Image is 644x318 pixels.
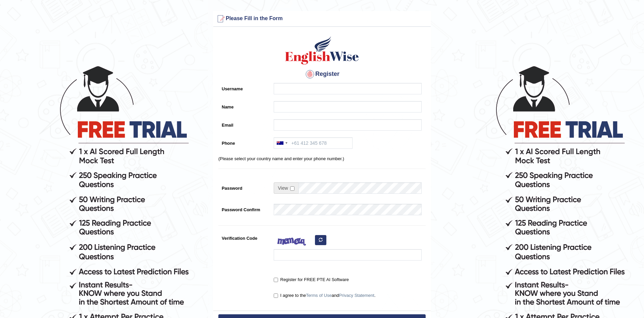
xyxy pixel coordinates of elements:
input: Show/Hide Password [290,186,294,191]
input: Register for FREE PTE AI Software [274,278,278,282]
input: I agree to theTerms of UseandPrivacy Statement. [274,293,278,298]
a: Privacy Statement [339,293,374,298]
a: Terms of Use [306,293,332,298]
p: (Please select your country name and enter your phone number.) [218,155,426,162]
h3: Please Fill in the Form [215,13,429,24]
img: Logo of English Wise create a new account for intelligent practice with AI [284,35,360,65]
label: Name [218,101,270,110]
label: Password Confirm [218,204,270,213]
label: Register for FREE PTE AI Software [274,276,349,283]
div: Australia: +61 [274,138,289,148]
label: Password [218,182,270,191]
label: Username [218,83,270,92]
label: I agree to the and . [274,292,376,299]
label: Verification Code [218,232,270,241]
label: Email [218,119,270,128]
h4: Register [218,69,426,80]
input: +61 412 345 678 [274,137,353,149]
label: Phone [218,137,270,146]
